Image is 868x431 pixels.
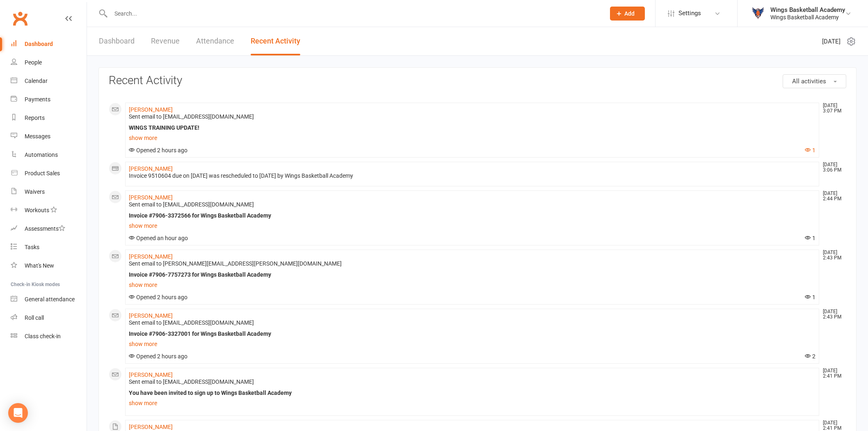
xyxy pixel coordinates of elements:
[25,207,49,213] div: Workouts
[10,8,30,29] a: Clubworx
[129,165,173,172] a: [PERSON_NAME]
[251,27,300,55] a: Recent Activity
[129,271,815,278] div: Invoice #7906-7757273 for Wings Basketball Academy
[11,238,87,257] a: Tasks
[11,257,87,275] a: What's New
[624,10,635,17] span: Add
[129,371,173,378] a: [PERSON_NAME]
[11,309,87,327] a: Roll call
[129,312,173,319] a: [PERSON_NAME]
[25,115,45,121] div: Reports
[819,309,846,320] time: [DATE] 2:43 PM
[770,14,845,21] div: Wings Basketball Academy
[25,151,58,158] div: Automations
[151,27,180,55] a: Revenue
[819,103,846,114] time: [DATE] 3:07 PM
[129,147,187,154] span: Opened 2 hours ago
[25,41,53,47] div: Dashboard
[25,333,61,339] div: Class check-in
[129,279,815,291] a: show more
[129,124,815,131] div: WINGS TRAINING UPDATE!
[805,235,815,241] span: 1
[25,133,50,140] div: Messages
[11,109,87,127] a: Reports
[129,260,342,267] span: Sent email to [PERSON_NAME][EMAIL_ADDRESS][PERSON_NAME][DOMAIN_NAME]
[129,113,254,120] span: Sent email to [EMAIL_ADDRESS][DOMAIN_NAME]
[129,319,254,326] span: Sent email to [EMAIL_ADDRESS][DOMAIN_NAME]
[25,96,50,103] div: Payments
[8,403,28,423] div: Open Intercom Messenger
[25,170,60,177] div: Product Sales
[11,146,87,164] a: Automations
[11,164,87,183] a: Product Sales
[129,424,173,430] a: [PERSON_NAME]
[11,327,87,346] a: Class kiosk mode
[770,6,845,14] div: Wings Basketball Academy
[819,250,846,261] time: [DATE] 2:43 PM
[819,162,846,173] time: [DATE] 3:06 PM
[819,420,846,431] time: [DATE] 2:41 PM
[678,4,701,23] span: Settings
[805,147,815,154] button: 1
[25,314,44,321] div: Roll call
[11,72,87,90] a: Calendar
[783,74,846,88] button: All activities
[129,194,173,201] a: [PERSON_NAME]
[11,220,87,238] a: Assessments
[25,188,45,195] div: Waivers
[805,353,815,360] span: 2
[129,390,815,397] div: You have been invited to sign up to Wings Basketball Academy
[196,27,234,55] a: Attendance
[129,353,187,360] span: Opened 2 hours ago
[819,191,846,202] time: [DATE] 2:44 PM
[819,368,846,379] time: [DATE] 2:41 PM
[129,106,173,113] a: [PERSON_NAME]
[25,78,48,84] div: Calendar
[11,201,87,220] a: Workouts
[129,397,815,409] a: show more
[129,235,188,241] span: Opened an hour ago
[129,378,254,385] span: Sent email to [EMAIL_ADDRESS][DOMAIN_NAME]
[129,132,815,144] a: show more
[129,330,815,337] div: Invoice #7906-3327001 for Wings Basketball Academy
[25,262,54,269] div: What's New
[610,7,645,21] button: Add
[805,294,815,300] span: 1
[129,201,254,208] span: Sent email to [EMAIL_ADDRESS][DOMAIN_NAME]
[129,253,173,260] a: [PERSON_NAME]
[822,37,841,46] span: [DATE]
[11,35,87,53] a: Dashboard
[11,183,87,201] a: Waivers
[129,212,815,219] div: Invoice #7906-3372566 for Wings Basketball Academy
[11,290,87,309] a: General attendance kiosk mode
[25,225,65,232] div: Assessments
[25,244,39,250] div: Tasks
[109,74,846,87] h3: Recent Activity
[129,172,815,179] div: Invoice 9510604 due on [DATE] was rescheduled to [DATE] by Wings Basketball Academy
[11,53,87,72] a: People
[25,296,75,303] div: General attendance
[129,294,187,300] span: Opened 2 hours ago
[129,220,815,232] a: show more
[99,27,135,55] a: Dashboard
[129,338,815,350] a: show more
[792,78,826,85] span: All activities
[11,90,87,109] a: Payments
[11,127,87,146] a: Messages
[108,8,599,19] input: Search...
[750,5,766,22] img: thumb_image1733802406.png
[25,59,42,66] div: People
